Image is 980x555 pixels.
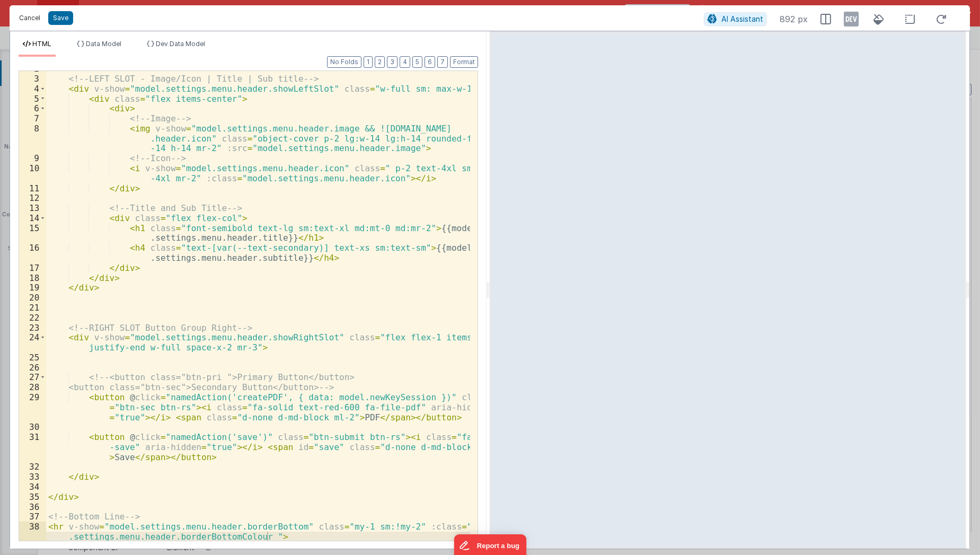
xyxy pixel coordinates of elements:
div: 3 [19,74,46,84]
button: No Folds [327,56,361,68]
div: 35 [19,492,46,502]
div: 6 [19,103,46,113]
button: 4 [400,56,410,68]
button: 1 [364,56,373,68]
div: 26 [19,363,46,373]
div: 31 [19,432,46,462]
div: 5 [19,94,46,104]
div: 23 [19,323,46,333]
span: Data Model [86,40,121,48]
div: 12 [19,193,46,203]
div: 10 [19,163,46,183]
div: 29 [19,392,46,422]
div: 30 [19,422,46,432]
div: 9 [19,153,46,163]
button: AI Assistant [704,12,767,26]
div: 37 [19,512,46,522]
div: 17 [19,263,46,273]
div: 22 [19,313,46,323]
div: 7 [19,113,46,124]
div: 28 [19,382,46,392]
button: Cancel [14,11,46,25]
div: 33 [19,472,46,482]
div: 13 [19,203,46,213]
div: 34 [19,482,46,492]
div: 14 [19,213,46,223]
div: 32 [19,462,46,472]
div: 36 [19,502,46,512]
div: 27 [19,372,46,382]
div: 21 [19,303,46,313]
div: 25 [19,353,46,363]
span: HTML [32,40,51,48]
div: 8 [19,124,46,153]
span: Dev Data Model [156,40,205,48]
div: 11 [19,183,46,193]
button: 5 [412,56,422,68]
div: 19 [19,283,46,293]
button: 3 [387,56,398,68]
span: AI Assistant [721,14,763,23]
button: 2 [375,56,385,68]
button: 7 [437,56,448,68]
button: Save [48,11,73,25]
div: 38 [19,522,46,542]
div: 24 [19,332,46,353]
div: 20 [19,293,46,303]
button: 6 [425,56,435,68]
div: 18 [19,273,46,283]
button: Format [450,56,478,68]
span: 892 px [780,13,808,25]
div: 16 [19,243,46,263]
div: 15 [19,223,46,243]
div: 4 [19,84,46,94]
